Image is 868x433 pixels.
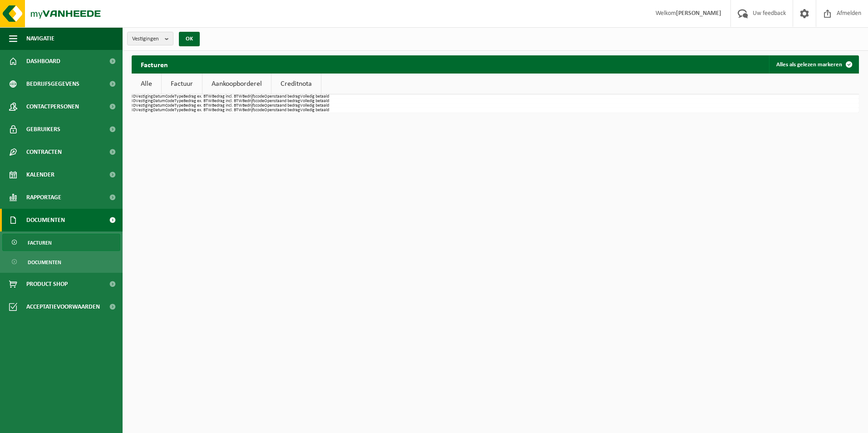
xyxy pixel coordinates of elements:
[271,74,321,94] a: Creditnota
[153,103,165,108] th: Datum
[300,99,329,103] th: Volledig betaald
[26,27,54,50] span: Navigatie
[26,50,60,73] span: Dashboard
[26,209,65,231] span: Documenten
[132,103,136,108] th: ID
[676,10,721,17] strong: [PERSON_NAME]
[202,74,271,94] a: Aankoopborderel
[132,32,161,46] span: Vestigingen
[165,103,174,108] th: Code
[132,55,177,73] h2: Facturen
[264,99,300,103] th: Openstaand bedrag
[127,32,173,45] button: Vestigingen
[26,295,100,318] span: Acceptatievoorwaarden
[136,108,153,113] th: Vestiging
[132,108,136,113] th: ID
[242,99,264,103] th: Bedrijfscode
[242,94,264,99] th: Bedrijfscode
[300,108,329,113] th: Volledig betaald
[132,99,136,103] th: ID
[132,94,136,99] th: ID
[264,103,300,108] th: Openstaand bedrag
[174,103,183,108] th: Type
[212,94,242,99] th: Bedrag incl. BTW
[165,94,174,99] th: Code
[174,94,183,99] th: Type
[26,141,62,163] span: Contracten
[769,55,858,74] button: Alles als gelezen markeren
[26,118,60,141] span: Gebruikers
[26,73,79,95] span: Bedrijfsgegevens
[132,74,161,94] a: Alle
[136,103,153,108] th: Vestiging
[183,108,212,113] th: Bedrag ex. BTW
[136,94,153,99] th: Vestiging
[212,108,242,113] th: Bedrag incl. BTW
[26,163,54,186] span: Kalender
[212,99,242,103] th: Bedrag incl. BTW
[153,94,165,99] th: Datum
[183,99,212,103] th: Bedrag ex. BTW
[174,108,183,113] th: Type
[179,32,200,46] button: OK
[165,99,174,103] th: Code
[183,103,212,108] th: Bedrag ex. BTW
[174,99,183,103] th: Type
[28,254,61,271] span: Documenten
[242,108,264,113] th: Bedrijfscode
[136,99,153,103] th: Vestiging
[165,108,174,113] th: Code
[183,94,212,99] th: Bedrag ex. BTW
[2,234,120,251] a: Facturen
[264,94,300,99] th: Openstaand bedrag
[300,103,329,108] th: Volledig betaald
[264,108,300,113] th: Openstaand bedrag
[153,108,165,113] th: Datum
[300,94,329,99] th: Volledig betaald
[2,253,120,271] a: Documenten
[26,95,79,118] span: Contactpersonen
[28,234,52,251] span: Facturen
[153,99,165,103] th: Datum
[26,186,61,209] span: Rapportage
[212,103,242,108] th: Bedrag incl. BTW
[26,273,68,295] span: Product Shop
[242,103,264,108] th: Bedrijfscode
[162,74,202,94] a: Factuur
